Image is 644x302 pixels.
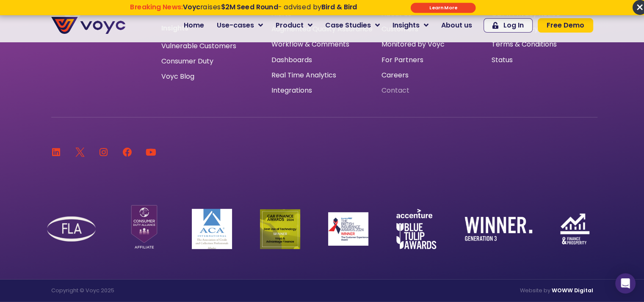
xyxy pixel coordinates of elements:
a: Insights [386,17,435,34]
a: Log In [484,18,533,33]
img: finance-and-prosperity [560,214,589,244]
img: voyc-full-logo [51,17,125,34]
span: Job title [112,69,141,78]
strong: Voyc [183,3,200,12]
img: accenture-blue-tulip-awards [396,209,437,249]
a: About us [435,17,478,34]
div: Open Intercom Messenger [615,273,636,294]
span: Use-cases [217,20,254,30]
a: Home [177,17,210,34]
div: Breaking News: Voyc raises $2M Seed Round - advised by Bird & Bird [96,3,391,19]
a: WOWW Digital [552,287,593,294]
span: Home [184,20,204,30]
p: Copyright © Voyc 2025 [51,288,318,294]
span: About us [441,20,472,30]
strong: $2M Seed Round [221,3,278,12]
a: Case Studies [319,17,386,34]
a: Product [269,17,319,34]
span: Free Demo [547,22,584,29]
img: ACA [192,209,232,249]
span: Insights [392,20,420,30]
img: Car Finance Winner logo [260,209,300,249]
strong: Breaking News: [130,3,183,12]
a: Privacy Policy [174,176,214,184]
a: Free Demo [538,18,593,33]
p: Website by [326,288,593,294]
a: Consumer Duty [161,58,213,65]
a: Use-cases [210,17,269,34]
a: Vulnerable Customers [161,43,236,49]
img: FLA Logo [47,217,96,242]
strong: Bird & Bird [321,3,357,12]
span: Case Studies [325,20,371,30]
img: winner-generation [464,217,532,241]
span: Product [276,20,304,30]
span: Log In [503,22,524,29]
div: Submit [411,3,476,13]
span: Phone [112,34,133,44]
span: raises - advised by [183,3,357,12]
